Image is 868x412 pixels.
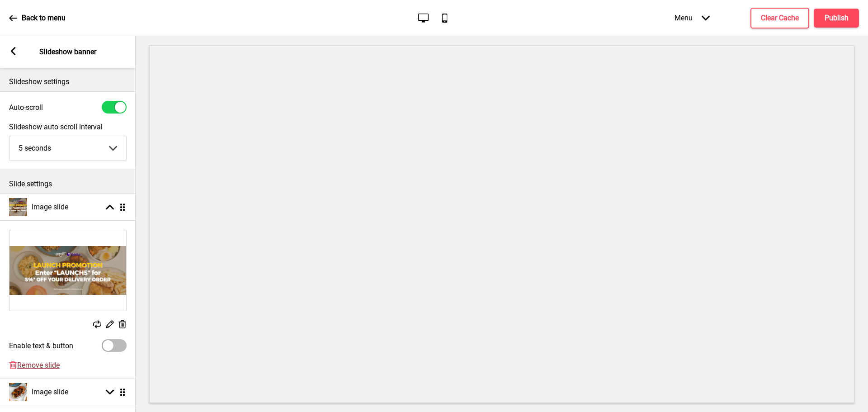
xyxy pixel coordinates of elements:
[9,341,73,350] label: Enable text & button
[22,13,66,23] p: Back to menu
[814,9,859,28] button: Publish
[9,77,127,87] p: Slideshow settings
[17,361,60,369] span: Remove slide
[825,13,849,23] h4: Publish
[9,6,66,30] a: Back to menu
[9,179,127,189] p: Slide settings
[761,13,799,23] h4: Clear Cache
[9,103,43,112] label: Auto-scroll
[9,230,126,311] img: Image
[665,5,719,31] div: Menu
[32,202,68,212] h4: Image slide
[32,387,68,397] h4: Image slide
[39,47,96,57] p: Slideshow banner
[750,8,809,28] button: Clear Cache
[9,123,127,131] label: Slideshow auto scroll interval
